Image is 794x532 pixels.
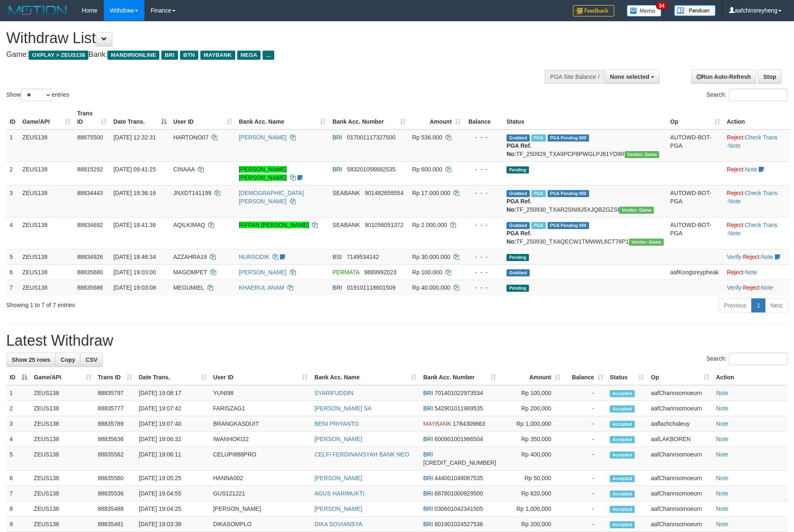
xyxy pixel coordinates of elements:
[6,401,31,416] td: 2
[95,385,136,401] td: 88835797
[31,416,95,432] td: ZEUS138
[173,222,205,228] span: AQILKIMAQ
[332,166,342,173] span: BRI
[95,486,136,501] td: 88835536
[716,390,728,396] a: Note
[627,5,662,17] img: Button%20Memo.svg
[499,401,564,416] td: Rp 200,000
[727,166,743,173] a: Reject
[423,436,433,442] span: BRI
[332,254,342,260] span: BSI
[564,401,606,416] td: -
[434,475,483,481] span: Copy 444001048067535 to clipboard
[329,106,409,129] th: Bank Acc. Number: activate to sort column ascending
[610,421,635,428] span: Accepted
[210,486,311,501] td: GUS121221
[173,166,195,173] span: CINAAA
[468,253,500,261] div: - - -
[77,166,103,173] span: 88815292
[21,89,52,101] select: Showentries
[713,370,788,385] th: Action
[332,190,360,196] span: SEABANK
[423,505,433,512] span: BRI
[610,451,635,459] span: Accepted
[434,505,483,512] span: Copy 030601042341505 to clipboard
[716,420,728,427] a: Note
[314,436,362,442] a: [PERSON_NAME]
[619,207,654,214] span: Vendor URL: https://trx31.1velocity.biz
[667,106,724,129] th: Op: activate to sort column ascending
[648,432,713,447] td: aafLAKBOREN
[314,521,363,527] a: DIKA SOVIANSYA
[6,264,19,280] td: 6
[412,284,451,291] span: Rp 40.000.000
[95,517,136,532] td: 88835481
[434,390,483,396] span: Copy 701401022973534 to clipboard
[31,385,95,401] td: ZEUS138
[718,298,752,312] a: Previous
[19,280,74,295] td: ZEUS138
[468,133,500,142] div: - - -
[507,166,529,173] span: Pending
[239,190,304,205] a: [DEMOGRAPHIC_DATA][PERSON_NAME]
[200,51,235,60] span: MAYBANK
[564,385,606,401] td: -
[237,51,261,60] span: MEGA
[332,284,342,291] span: BRI
[6,517,31,532] td: 9
[314,420,359,427] a: BENI PRIYANTO
[239,222,309,228] a: RIFFAN [PERSON_NAME]
[110,106,170,129] th: Date Trans.: activate to sort column descending
[610,390,635,397] span: Accepted
[648,370,713,385] th: Op: activate to sort column ascending
[31,501,95,517] td: ZEUS138
[716,405,728,412] a: Note
[507,285,529,292] span: Pending
[239,284,284,291] a: KHAERUL ANAM
[728,198,741,205] a: Note
[507,142,531,157] b: PGA Ref. No:
[95,432,136,447] td: 88835636
[29,51,88,60] span: OXPLAY > ZEUS138
[610,436,635,443] span: Accepted
[314,390,353,396] a: SYARIFUDDIN
[210,432,311,447] td: IWANHOKI22
[723,106,790,129] th: Action
[136,432,210,447] td: [DATE] 19:06:32
[434,490,483,497] span: Copy 687801000929500 to clipboard
[412,269,442,276] span: Rp 100.000
[210,385,311,401] td: YUNI98
[564,471,606,486] td: -
[751,298,765,312] a: 1
[423,420,451,427] span: MAYBANK
[503,129,667,162] td: TF_250929_TXA9PCP8PWGLPJ61YD9R
[239,134,287,141] a: [PERSON_NAME]
[531,222,546,229] span: Marked by aafsolysreylen
[610,405,635,412] span: Accepted
[6,298,325,309] div: Showing 1 to 7 of 7 entries
[503,185,667,217] td: TF_250930_TXAR2SNI8J5XJQBZGZSI
[727,269,743,276] a: Reject
[423,451,433,458] span: BRI
[727,284,741,291] a: Verify
[6,447,31,471] td: 5
[745,190,778,196] a: Check Trans
[6,30,521,46] h1: Withdraw List
[136,471,210,486] td: [DATE] 19:05:25
[314,405,372,412] a: [PERSON_NAME] SA
[745,134,778,141] a: Check Trans
[468,283,500,292] div: - - -
[314,451,409,458] a: CELFI FERDINANSYAH BANK NEO
[136,486,210,501] td: [DATE] 19:04:55
[113,254,156,260] span: [DATE] 18:46:34
[423,390,433,396] span: BRI
[107,51,159,60] span: MANDIRIONLINE
[113,166,156,173] span: [DATE] 09:41:25
[545,70,604,84] div: PGA Site Balance /
[236,106,329,129] th: Bank Acc. Name: activate to sort column ascending
[723,161,790,185] td: ·
[19,161,74,185] td: ZEUS138
[210,401,311,416] td: FARISZAG1
[173,190,212,196] span: JNXDT141199
[412,134,442,141] span: Rp 536.000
